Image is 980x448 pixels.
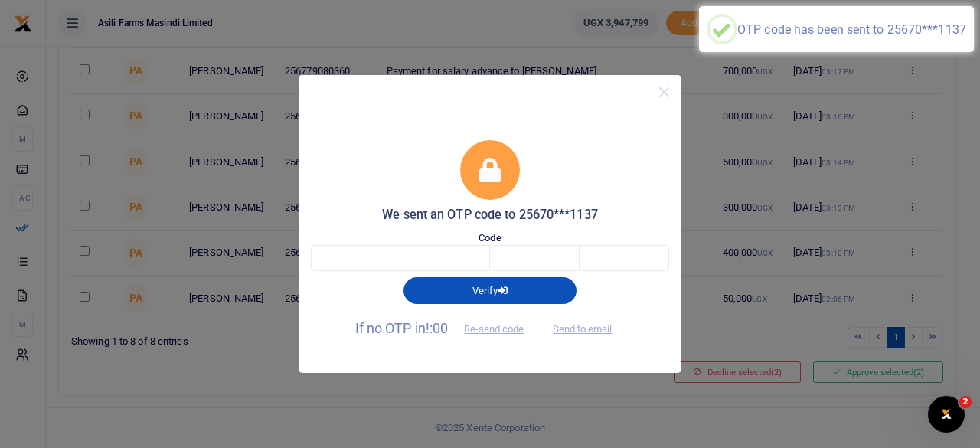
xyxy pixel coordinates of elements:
[355,320,537,336] span: If no OTP in
[311,208,669,223] h5: We sent an OTP code to 25670***1137
[928,396,965,433] iframe: Intercom live chat
[403,277,577,303] button: Verify
[959,396,972,408] span: 2
[737,22,966,37] div: OTP code has been sent to 25670***1137
[479,231,501,246] label: Code
[653,81,675,103] button: Close
[426,320,448,336] span: !:00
